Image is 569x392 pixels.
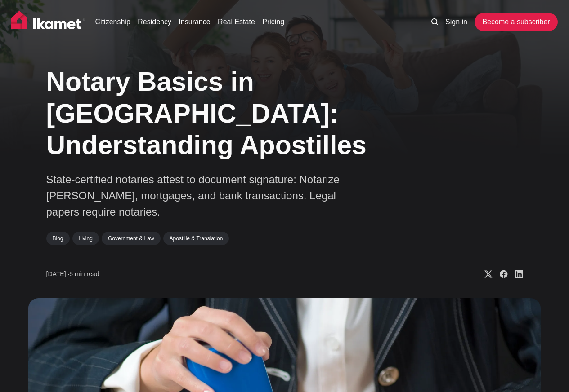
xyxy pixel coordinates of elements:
time: 5 min read [46,270,99,279]
a: Living [72,232,99,245]
a: Share on X [477,270,493,279]
a: Pricing [262,17,284,27]
a: Apostille & Translation [163,232,229,245]
a: Insurance [179,17,210,27]
a: Real Estate [218,17,255,27]
a: Share on Linkedin [508,270,523,279]
a: Residency [138,17,171,27]
a: Sign in [445,17,467,27]
img: Ikamet home [11,11,85,33]
p: State-certified notaries attest to document signature: Notarize [PERSON_NAME], mortgages, and ban... [46,172,361,220]
a: Government & Law [102,232,161,245]
a: Citizenship [95,17,130,27]
h1: Notary Basics in [GEOGRAPHIC_DATA]: Understanding Apostilles [46,66,406,161]
a: Blog [46,232,70,245]
a: Become a subscriber [475,13,557,31]
span: [DATE] ∙ [46,270,70,277]
a: Share on Facebook [493,270,508,279]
